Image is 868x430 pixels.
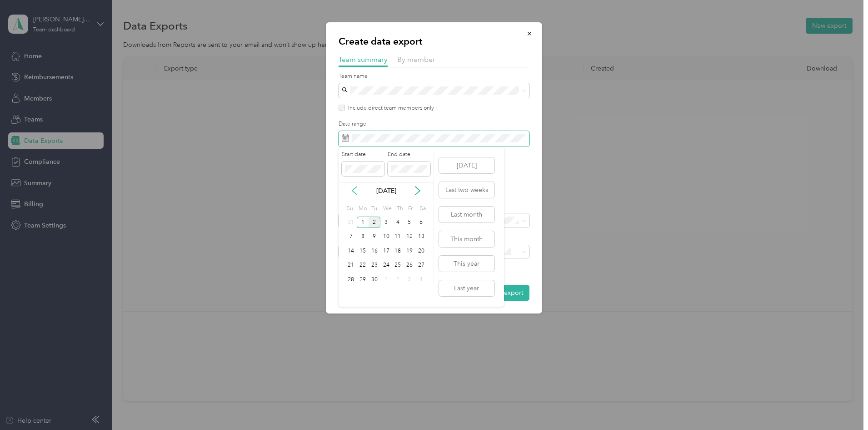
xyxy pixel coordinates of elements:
[397,55,435,64] span: By member
[439,182,494,198] button: Last two weeks
[415,274,427,285] div: 4
[369,217,380,228] div: 2
[407,202,415,215] div: Fr
[388,151,430,159] label: End date
[345,245,357,257] div: 14
[382,202,392,215] div: We
[392,245,404,257] div: 18
[357,245,369,257] div: 15
[345,217,357,228] div: 31
[404,245,415,257] div: 19
[404,274,415,285] div: 3
[357,202,367,215] div: Mo
[415,231,427,243] div: 13
[369,245,380,257] div: 16
[357,260,369,271] div: 22
[380,231,392,243] div: 10
[369,260,380,271] div: 23
[392,231,404,243] div: 11
[395,202,404,215] div: Th
[415,217,427,228] div: 6
[345,260,357,271] div: 21
[339,120,529,128] label: Date range
[404,260,415,271] div: 26
[392,217,404,228] div: 4
[345,274,357,285] div: 28
[404,231,415,243] div: 12
[339,72,529,81] label: Team name
[345,104,434,112] label: Include direct team members only
[357,274,369,285] div: 29
[415,245,427,257] div: 20
[439,280,494,296] button: Last year
[392,274,404,285] div: 2
[370,202,379,215] div: Tu
[392,260,404,271] div: 25
[415,260,427,271] div: 27
[339,55,388,64] span: Team summary
[439,207,494,223] button: Last month
[369,274,380,285] div: 30
[817,379,868,430] iframe: Everlance-gr Chat Button Frame
[380,217,392,228] div: 3
[439,231,494,247] button: This month
[345,202,354,215] div: Su
[345,231,357,243] div: 7
[357,217,369,228] div: 1
[380,260,392,271] div: 24
[439,256,494,272] button: This year
[342,151,384,159] label: Start date
[367,186,405,196] p: [DATE]
[380,245,392,257] div: 17
[369,231,380,243] div: 9
[357,231,369,243] div: 8
[339,35,529,48] p: Create data export
[419,202,427,215] div: Sa
[439,157,494,173] button: [DATE]
[380,274,392,285] div: 1
[404,217,415,228] div: 5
